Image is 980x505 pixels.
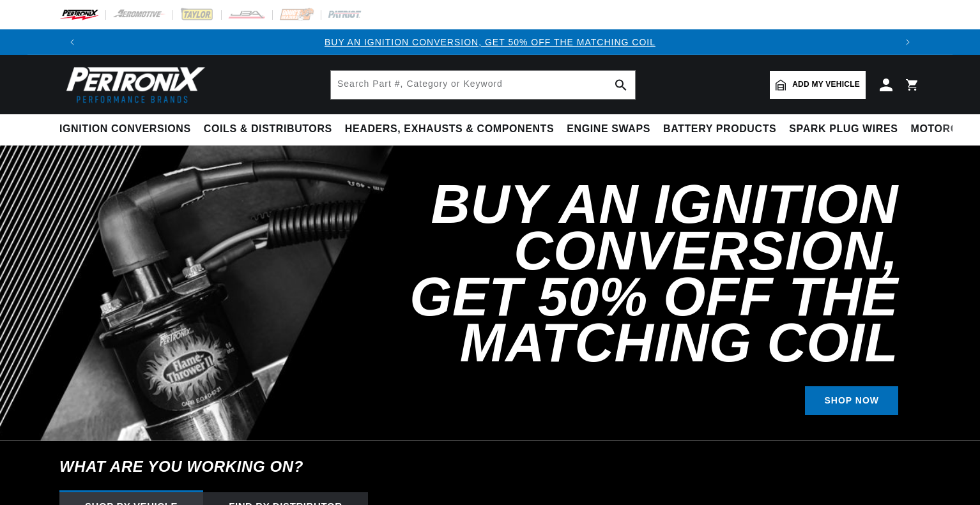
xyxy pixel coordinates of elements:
[783,114,904,144] summary: Spark Plug Wires
[657,114,783,144] summary: Battery Products
[663,123,776,136] span: Battery Products
[770,71,866,99] a: Add my vehicle
[567,123,650,136] span: Engine Swaps
[197,114,339,144] summary: Coils & Distributors
[895,29,921,55] button: Translation missing: en.sections.announcements.next_announcement
[805,386,898,415] a: SHOP NOW
[59,63,206,107] img: Pertronix
[27,441,953,492] h6: What are you working on?
[352,181,898,366] h2: Buy an Ignition Conversion, Get 50% off the Matching Coil
[789,123,898,136] span: Spark Plug Wires
[59,29,85,55] button: Translation missing: en.sections.announcements.previous_announcement
[331,71,635,99] input: Search Part #, Category or Keyword
[339,114,560,144] summary: Headers, Exhausts & Components
[85,35,895,49] div: Announcement
[792,79,860,91] span: Add my vehicle
[607,71,635,99] button: search button
[85,35,895,49] div: 1 of 3
[325,37,655,47] a: BUY AN IGNITION CONVERSION, GET 50% OFF THE MATCHING COIL
[345,123,554,136] span: Headers, Exhausts & Components
[27,29,953,55] slideshow-component: Translation missing: en.sections.announcements.announcement_bar
[59,123,191,136] span: Ignition Conversions
[59,114,197,144] summary: Ignition Conversions
[204,123,332,136] span: Coils & Distributors
[560,114,657,144] summary: Engine Swaps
